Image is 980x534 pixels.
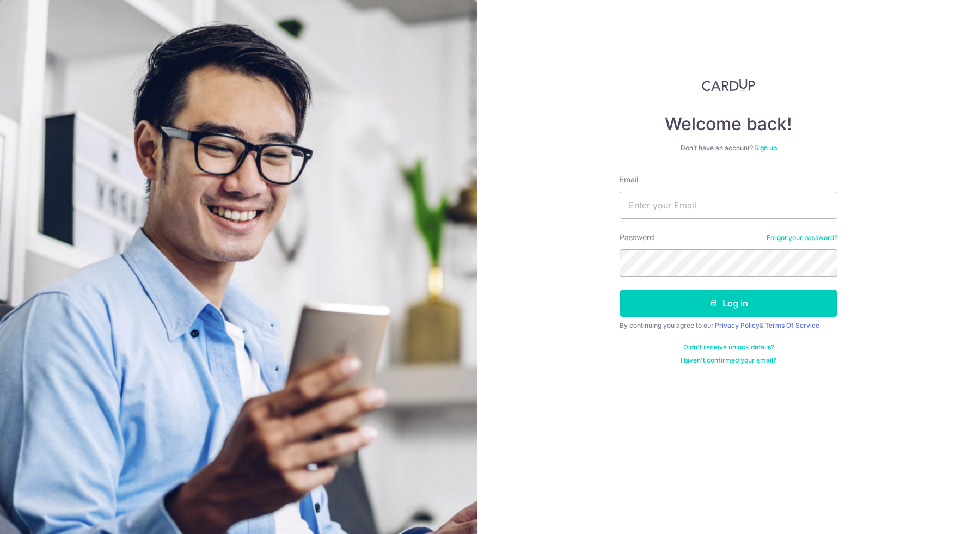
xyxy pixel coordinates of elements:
input: Enter your Email [620,192,837,219]
a: Forgot your password? [767,234,837,242]
img: CardUp Logo [702,78,755,91]
a: Didn't receive unlock details? [683,343,774,352]
button: Log in [620,290,837,317]
div: By continuing you agree to our & [620,321,837,330]
div: Don’t have an account? [620,144,837,152]
a: Privacy Policy [715,321,759,329]
label: Email [620,174,638,185]
a: Haven't confirmed your email? [681,356,776,365]
h4: Welcome back! [620,113,837,135]
a: Sign up [754,144,777,152]
label: Password [620,232,654,243]
a: Terms Of Service [765,321,819,329]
